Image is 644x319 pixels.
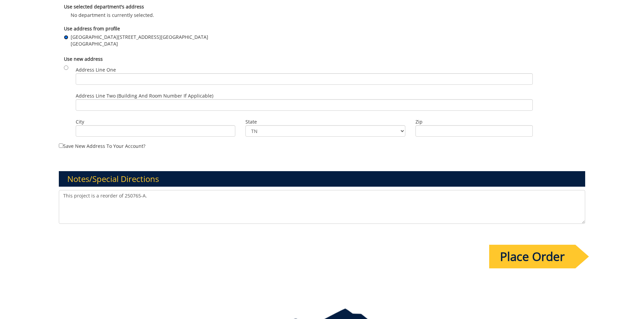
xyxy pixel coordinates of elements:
[76,118,236,125] label: City
[64,56,103,62] b: Use new address
[64,35,68,39] input: [GEOGRAPHIC_DATA][STREET_ADDRESS][GEOGRAPHIC_DATA] [GEOGRAPHIC_DATA]
[76,99,533,111] input: Address Line Two (Building and Room Number if applicable)
[76,73,533,85] input: Address Line One
[64,25,120,32] b: Use address from profile
[76,92,533,111] label: Address Line Two (Building and Room Number if applicable)
[245,118,405,125] label: State
[415,125,533,137] input: Zip
[71,34,208,41] span: [GEOGRAPHIC_DATA][STREET_ADDRESS][GEOGRAPHIC_DATA]
[76,67,533,85] label: Address Line One
[489,245,575,268] input: Place Order
[76,125,236,137] input: City
[64,3,144,10] b: Use selected department's address
[415,118,533,125] label: Zip
[59,190,586,224] textarea: This project is a reorder of 250765-A.
[59,171,586,187] h3: Notes/Special Directions
[71,41,208,47] span: [GEOGRAPHIC_DATA]
[59,143,63,148] input: Save new address to your account?
[64,12,580,19] p: No department is currently selected.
